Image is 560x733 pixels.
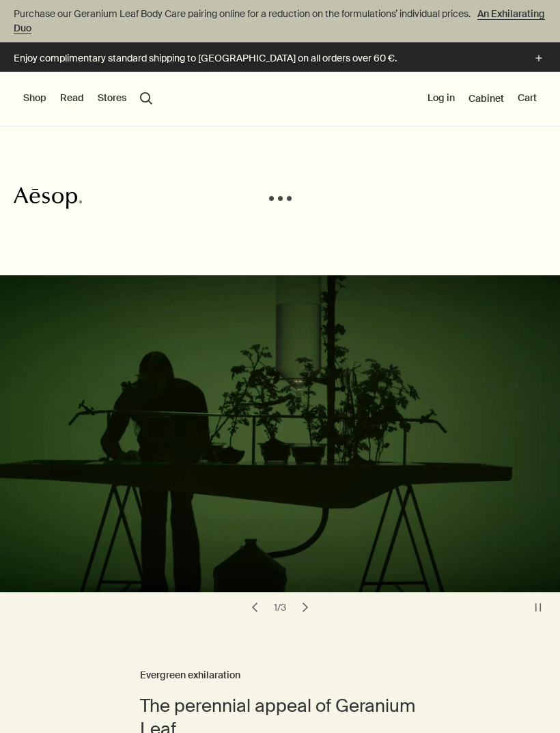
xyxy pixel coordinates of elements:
[428,92,455,105] button: Log in
[14,6,545,36] a: An Exhilarating Duo
[296,598,315,617] button: next slide
[14,181,82,219] a: Aesop
[245,598,264,617] button: previous slide
[140,667,420,684] h3: Evergreen exhilaration
[529,598,548,617] button: pause
[14,181,82,215] svg: Aesop
[518,92,537,105] button: Cart
[60,92,84,105] button: Read
[140,92,152,105] button: Open search
[468,92,504,105] a: Cabinet
[23,92,46,105] button: Shop
[428,72,537,126] nav: supplementary
[14,51,546,66] button: Enjoy complimentary standard shipping to [GEOGRAPHIC_DATA] on all orders over 60 €.
[98,92,126,105] button: Stores
[270,601,290,613] div: 1 / 3
[14,51,518,66] p: Enjoy complimentary standard shipping to [GEOGRAPHIC_DATA] on all orders over 60 €.
[23,72,152,126] nav: primary
[14,7,546,36] p: Purchase our Geranium Leaf Body Care pairing online for a reduction on the formulations’ individu...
